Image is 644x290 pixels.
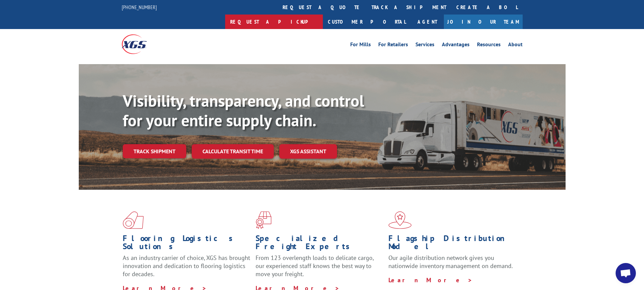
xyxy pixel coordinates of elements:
span: As an industry carrier of choice, XGS has brought innovation and dedication to flooring logistics... [123,254,250,278]
a: Join Our Team [444,15,523,29]
h1: Specialized Freight Experts [256,234,383,254]
img: xgs-icon-flagship-distribution-model-red [388,211,412,229]
a: [PHONE_NUMBER] [122,4,157,10]
div: Open chat [616,263,636,283]
h1: Flagship Distribution Model [388,234,516,254]
a: Customer Portal [323,15,411,29]
img: xgs-icon-total-supply-chain-intelligence-red [123,211,144,229]
span: Our agile distribution network gives you nationwide inventory management on demand. [388,254,513,270]
a: XGS ASSISTANT [279,144,337,159]
a: For Mills [350,42,371,49]
a: Learn More > [388,276,473,284]
a: Request a pickup [225,15,323,29]
a: Track shipment [123,144,186,158]
a: Calculate transit time [192,144,274,159]
a: Advantages [442,42,470,49]
a: Resources [477,42,501,49]
b: Visibility, transparency, and control for your entire supply chain. [123,90,364,131]
img: xgs-icon-focused-on-flooring-red [256,211,271,229]
p: From 123 overlength loads to delicate cargo, our experienced staff knows the best way to move you... [256,254,383,284]
a: Services [415,42,434,49]
a: Agent [411,15,444,29]
a: About [508,42,523,49]
a: For Retailers [378,42,408,49]
h1: Flooring Logistics Solutions [123,234,251,254]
